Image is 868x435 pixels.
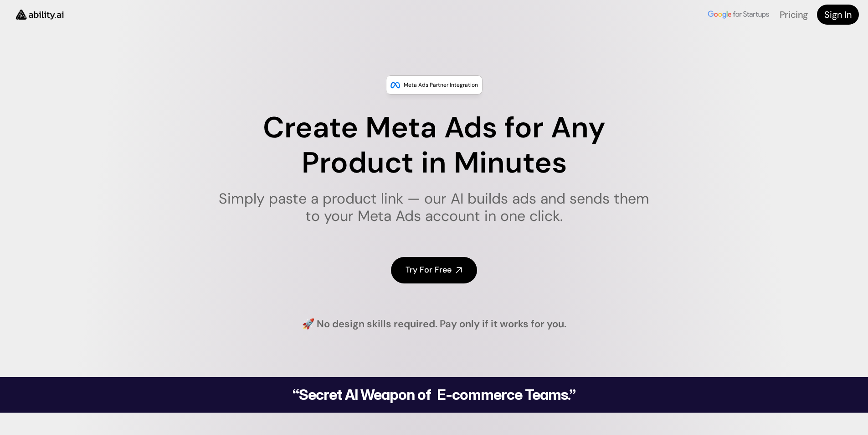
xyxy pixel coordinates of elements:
[391,257,477,283] a: Try For Free
[302,317,566,331] h4: 🚀 No design skills required. Pay only if it works for you.
[406,264,452,276] h4: Try For Free
[213,110,655,181] h1: Create Meta Ads for Any Product in Minutes
[213,190,655,225] h1: Simply paste a product link — our AI builds ads and sends them to your Meta Ads account in one cl...
[817,5,859,25] a: Sign In
[269,388,599,402] h2: “Secret AI Weapon of E-commerce Teams.”
[780,9,808,21] a: Pricing
[824,8,852,21] h4: Sign In
[404,80,478,89] p: Meta Ads Partner Integration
